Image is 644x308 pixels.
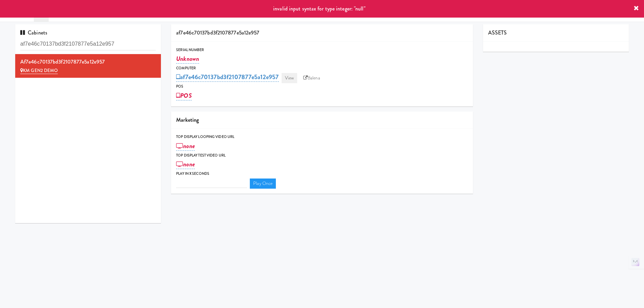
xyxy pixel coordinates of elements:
span: ASSETS [488,29,507,37]
a: Unknown [176,54,199,64]
div: Play in X seconds [176,170,468,177]
a: View [282,73,297,83]
a: POS [176,91,191,100]
a: none [176,141,195,151]
div: Serial Number [176,47,468,53]
a: none [176,160,195,169]
span: Cabinets [20,29,47,37]
span: invalid input syntax for type integer: "null" [273,5,365,13]
a: af7e46c70137bd3f2107877e5a12e957 [176,72,279,82]
li: af7e46c70137bd3f2107877e5a12e957 KM GEN2 DEMO [15,54,161,78]
div: POS [176,83,468,90]
div: Top Display Looping Video Url [176,134,468,140]
div: Top Display Test Video Url [176,152,468,159]
a: Play Once [250,179,276,189]
span: Marketing [176,116,199,124]
div: af7e46c70137bd3f2107877e5a12e957 [20,57,156,67]
div: Computer [176,65,468,72]
input: Search cabinets [20,38,156,50]
a: KM GEN2 DEMO [20,67,58,74]
div: af7e46c70137bd3f2107877e5a12e957 [171,24,473,42]
a: Balena [300,73,324,83]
